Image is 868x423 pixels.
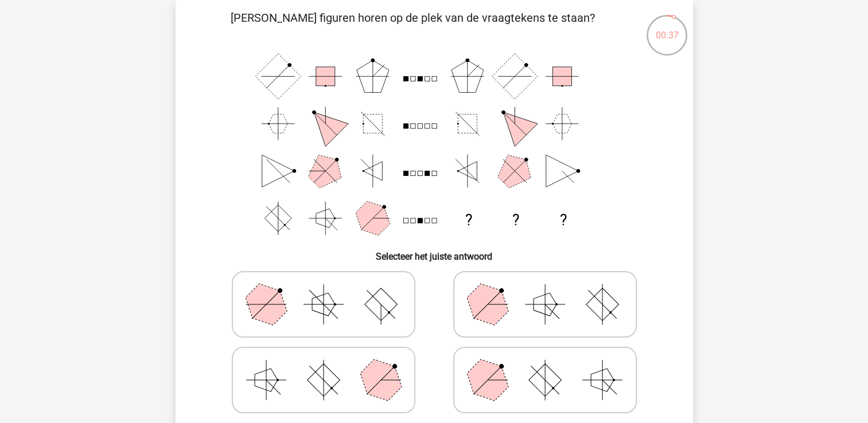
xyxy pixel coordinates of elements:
text: ? [512,211,519,229]
div: 00:37 [645,14,688,42]
text: ? [465,211,472,229]
text: ? [559,211,566,229]
p: [PERSON_NAME] figuren horen op de plek van de vraagtekens te staan? [194,9,632,44]
h6: Selecteer het juiste antwoord [194,242,675,262]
